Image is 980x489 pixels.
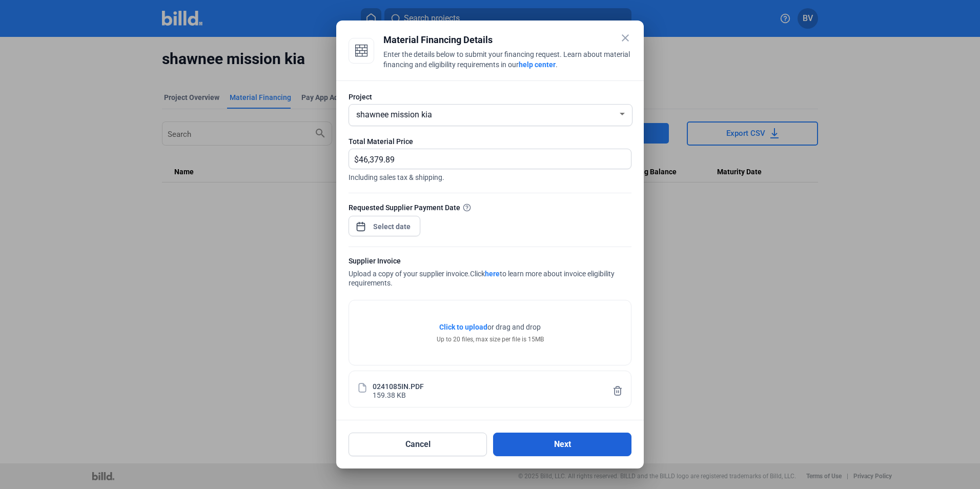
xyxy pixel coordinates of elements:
a: help center [519,60,556,69]
button: Open calendar [356,216,366,227]
input: Select date [370,220,414,233]
span: or drag and drop [487,322,541,332]
span: shawnee mission kia [356,110,432,119]
span: Including sales tax & shipping. [349,169,631,182]
div: Supplier Invoice [349,256,631,269]
a: here [485,270,500,278]
span: Click to learn more about invoice eligibility requirements. [349,270,615,287]
div: Material Financing Details [383,33,631,47]
mat-icon: close [619,32,631,44]
button: Cancel [349,433,487,456]
div: 0241085IN.PDF [373,381,424,390]
div: Requested Supplier Payment Date [349,202,631,213]
div: Enter the details below to submit your financing request. Learn about material financing and elig... [383,49,631,72]
span: . [556,60,558,69]
div: Upload a copy of your supplier invoice. [349,256,631,290]
div: Total Material Price [349,136,631,147]
div: Project [349,92,631,102]
input: 0.00 [359,149,619,169]
span: $ [349,149,359,166]
div: Up to 20 files, max size per file is 15MB [437,335,544,344]
button: Next [493,433,631,456]
span: Click to upload [439,323,487,331]
div: 159.38 KB [373,390,406,399]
